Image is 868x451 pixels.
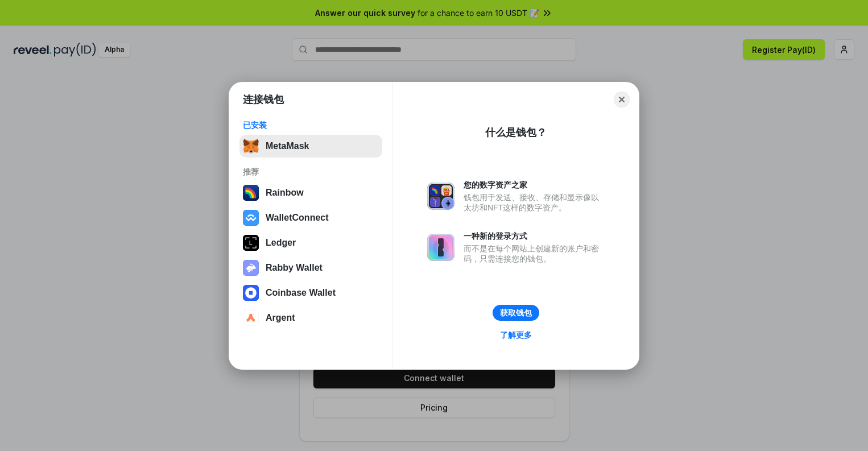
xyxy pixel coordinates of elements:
button: Close [614,92,630,107]
div: Ledger [266,238,296,248]
button: Argent [239,307,382,329]
div: MetaMask [266,141,309,151]
div: 了解更多 [500,330,532,340]
img: svg+xml,%3Csvg%20width%3D%22120%22%20height%3D%22120%22%20viewBox%3D%220%200%20120%20120%22%20fil... [243,185,259,201]
div: 而不是在每个网站上创建新的账户和密码，只需连接您的钱包。 [464,243,605,264]
h1: 连接钱包 [243,93,284,106]
div: Rainbow [266,188,304,198]
div: 已安装 [243,120,379,130]
div: 推荐 [243,167,379,177]
div: 您的数字资产之家 [464,180,605,190]
img: svg+xml,%3Csvg%20xmlns%3D%22http%3A%2F%2Fwww.w3.org%2F2000%2Fsvg%22%20fill%3D%22none%22%20viewBox... [427,183,454,210]
div: 获取钱包 [500,308,532,318]
button: Rabby Wallet [239,256,382,279]
button: Coinbase Wallet [239,282,382,304]
button: 获取钱包 [493,305,539,321]
img: svg+xml,%3Csvg%20width%3D%2228%22%20height%3D%2228%22%20viewBox%3D%220%200%2028%2028%22%20fill%3D... [243,310,259,326]
button: MetaMask [239,135,382,158]
img: svg+xml,%3Csvg%20xmlns%3D%22http%3A%2F%2Fwww.w3.org%2F2000%2Fsvg%22%20fill%3D%22none%22%20viewBox... [243,260,259,276]
button: WalletConnect [239,206,382,229]
img: svg+xml,%3Csvg%20fill%3D%22none%22%20height%3D%2233%22%20viewBox%3D%220%200%2035%2033%22%20width%... [243,138,259,154]
div: WalletConnect [266,213,329,223]
div: 钱包用于发送、接收、存储和显示像以太坊和NFT这样的数字资产。 [464,192,605,213]
div: Coinbase Wallet [266,288,336,298]
img: svg+xml,%3Csvg%20width%3D%2228%22%20height%3D%2228%22%20viewBox%3D%220%200%2028%2028%22%20fill%3D... [243,210,259,226]
div: Rabby Wallet [266,263,323,273]
button: Ledger [239,231,382,254]
img: svg+xml,%3Csvg%20width%3D%2228%22%20height%3D%2228%22%20viewBox%3D%220%200%2028%2028%22%20fill%3D... [243,285,259,301]
div: 什么是钱包？ [485,126,547,139]
img: svg+xml,%3Csvg%20xmlns%3D%22http%3A%2F%2Fwww.w3.org%2F2000%2Fsvg%22%20fill%3D%22none%22%20viewBox... [427,234,454,261]
div: Argent [266,313,295,323]
div: 一种新的登录方式 [464,231,605,241]
a: 了解更多 [493,328,539,342]
img: svg+xml,%3Csvg%20xmlns%3D%22http%3A%2F%2Fwww.w3.org%2F2000%2Fsvg%22%20width%3D%2228%22%20height%3... [243,235,259,251]
button: Rainbow [239,181,382,204]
